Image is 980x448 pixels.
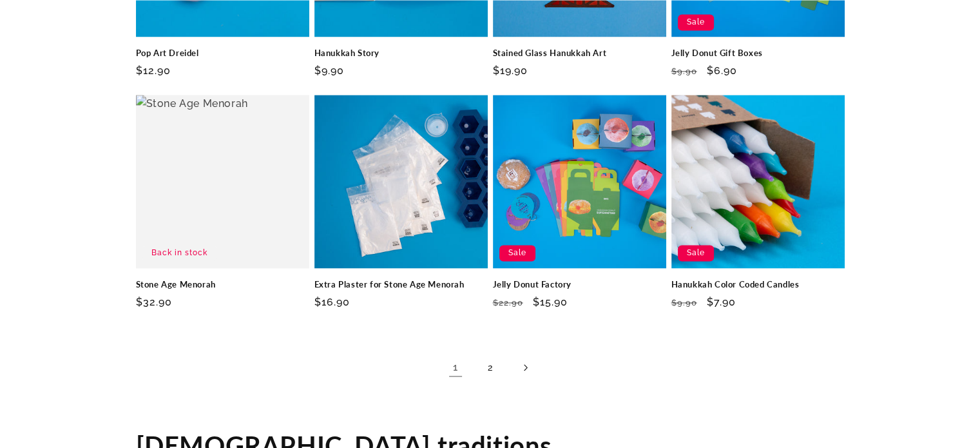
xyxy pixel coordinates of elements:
[493,48,666,59] a: Stained Glass Hanukkah Art
[476,353,504,382] a: Page 2
[314,279,488,290] a: Extra Plaster for Stone Age Menorah
[671,279,845,290] a: Hanukkah Color Coded Candles
[511,353,539,382] a: Next page
[493,279,666,290] a: Jelly Donut Factory
[136,353,845,382] nav: Pagination
[314,48,488,59] a: Hanukkah Story
[136,279,309,290] a: Stone Age Menorah
[441,353,470,382] a: Page 1
[136,48,309,59] a: Pop Art Dreidel
[671,48,845,59] a: Jelly Donut Gift Boxes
